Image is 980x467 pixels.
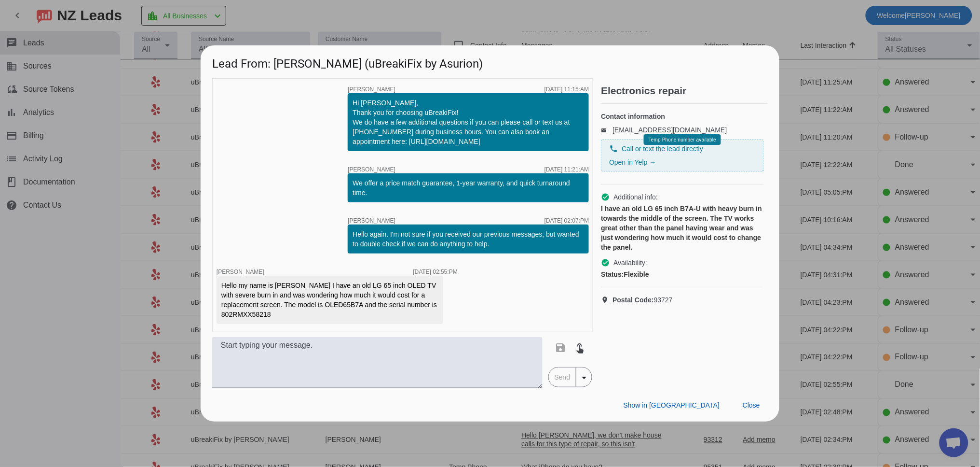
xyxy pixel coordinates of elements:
mat-icon: check_circle [601,258,610,267]
span: [PERSON_NAME] [348,218,395,224]
span: 93727 [612,295,673,305]
button: Close [735,396,768,414]
div: [DATE] 11:15:AM [544,86,589,92]
span: [PERSON_NAME] [348,86,395,92]
a: Open in Yelp → [609,158,656,166]
div: We offer a price match guarantee, 1-year warranty, and quick turnaround time.​ [353,178,584,198]
div: [DATE] 02:07:PM [544,218,589,224]
strong: Postal Code: [612,296,654,304]
div: I have an old LG 65 inch B7A-U with heavy burn in towards the middle of the screen. The TV works ... [601,204,764,252]
h2: Electronics repair [601,86,768,96]
a: [EMAIL_ADDRESS][DOMAIN_NAME] [612,126,727,134]
h4: Contact information [601,112,764,121]
span: Call or text the lead directly [622,144,703,154]
span: Temp Phone number available [649,137,716,142]
span: Availability: [613,258,647,268]
div: [DATE] 11:21:AM [544,167,589,172]
span: Show in [GEOGRAPHIC_DATA] [624,401,720,409]
button: Show in [GEOGRAPHIC_DATA] [616,396,727,414]
span: [PERSON_NAME] [348,167,395,172]
div: Hello my name is [PERSON_NAME] I have an old LG 65 inch OLED TV with severe burn in and was wonde... [221,281,438,319]
mat-icon: touch_app [574,342,586,354]
strong: Status: [601,270,624,278]
div: [DATE] 02:55:PM [413,269,458,275]
span: Additional info: [613,192,658,202]
mat-icon: email [601,127,612,132]
mat-icon: check_circle [601,193,610,201]
mat-icon: location_on [601,296,612,304]
div: Flexible [601,269,764,279]
span: [PERSON_NAME] [217,269,264,275]
h1: Lead From: [PERSON_NAME] (uBreakiFix by Asurion) [201,45,779,78]
mat-icon: arrow_drop_down [578,372,590,383]
div: Hello again. I'm not sure if you received our previous messages, but wanted to double check if we... [353,229,584,249]
span: Close [743,401,760,409]
div: Hi [PERSON_NAME], Thank you for choosing uBreakiFix! We do have a few additional questions if you... [353,98,584,146]
mat-icon: phone [609,144,618,153]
